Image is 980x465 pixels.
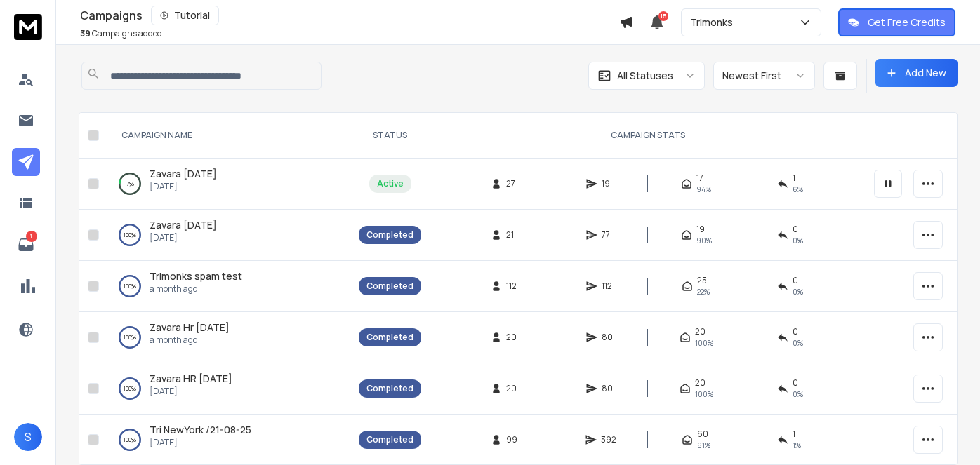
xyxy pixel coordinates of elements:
div: Completed [366,383,413,394]
span: 22 % [697,286,710,297]
span: 112 [506,281,520,292]
span: Tri NewYork /21-08-25 [150,423,251,436]
span: 0 [793,377,798,389]
a: Zavara [DATE] [150,218,217,232]
span: 80 [602,332,616,343]
div: Active [377,178,404,189]
span: 0 [793,224,798,235]
p: 100 % [124,382,136,396]
span: 80 [602,383,616,394]
span: 61 % [697,440,710,451]
span: 20 [506,383,520,394]
button: Tutorial [151,6,219,25]
p: [DATE] [150,232,217,243]
div: Campaigns [80,6,619,25]
span: 20 [506,332,520,343]
span: 21 [506,229,520,241]
p: Get Free Credits [868,15,946,29]
span: 90 % [696,235,712,246]
span: 0 % [793,389,803,400]
span: Trimonks spam test [150,269,242,283]
span: 25 [697,275,707,286]
p: All Statuses [617,69,673,83]
button: Add New [875,59,958,87]
span: 0 % [793,286,803,297]
p: a month ago [150,283,242,295]
p: [DATE] [150,437,251,448]
th: CAMPAIGN STATS [430,113,866,159]
p: 7 % [126,177,134,191]
button: Newest First [713,62,815,90]
span: 1 [793,429,795,440]
span: 0 [793,326,798,337]
a: Zavara [DATE] [150,167,217,181]
span: Zavara [DATE] [150,218,217,231]
span: 17 [696,173,703,184]
td: 100%Trimonks spam testa month ago [105,261,350,312]
button: S [14,423,42,451]
span: 0 % [793,337,803,349]
td: 100%Zavara [DATE][DATE] [105,210,350,261]
span: 1 % [793,440,801,451]
p: a month ago [150,335,230,346]
p: [DATE] [150,386,232,397]
a: Tri NewYork /21-08-25 [150,423,251,437]
div: Completed [366,434,413,445]
span: 112 [602,281,616,292]
span: 0 % [793,235,803,246]
span: 27 [506,178,520,189]
span: 1 [793,173,795,184]
div: Completed [366,332,413,343]
span: 6 % [793,184,803,195]
span: 392 [601,434,616,445]
th: CAMPAIGN NAME [105,113,350,159]
div: Completed [366,229,413,241]
p: 100 % [124,228,136,242]
span: 99 [506,434,520,445]
td: 7%Zavara [DATE][DATE] [105,159,350,210]
span: Zavara HR [DATE] [150,372,232,385]
span: 94 % [696,184,711,195]
p: 100 % [124,279,136,293]
span: Zavara Hr [DATE] [150,321,230,334]
p: Trimonks [690,15,739,29]
a: Trimonks spam test [150,269,242,283]
p: 1 [26,231,37,242]
span: 39 [80,27,91,39]
p: 100 % [124,433,136,447]
span: 20 [695,377,706,389]
th: STATUS [350,113,430,159]
span: 77 [602,229,616,241]
span: 19 [696,224,705,235]
p: 100 % [124,330,136,344]
span: 100 % [695,389,713,400]
button: Get Free Credits [838,8,955,36]
a: 1 [12,231,40,259]
span: 60 [697,429,708,440]
span: 19 [602,178,616,189]
a: Zavara HR [DATE] [150,372,232,386]
p: [DATE] [150,181,217,192]
p: Campaigns added [80,28,162,39]
td: 100%Zavara HR [DATE][DATE] [105,363,350,415]
span: 15 [658,11,668,21]
td: 100%Zavara Hr [DATE]a month ago [105,312,350,363]
div: Completed [366,281,413,292]
span: 100 % [695,337,713,349]
span: 20 [695,326,706,337]
span: 0 [793,275,798,286]
a: Zavara Hr [DATE] [150,321,230,335]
